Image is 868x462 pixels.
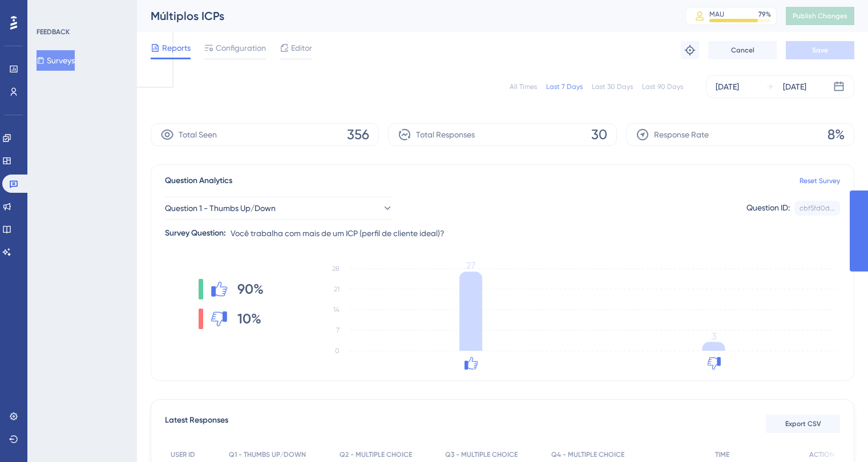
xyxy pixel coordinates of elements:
div: Last 90 Days [642,82,683,91]
span: 356 [347,125,369,144]
div: MAU [709,10,724,19]
div: [DATE] [716,80,739,94]
span: Latest Responses [165,414,228,434]
span: Cancel [731,46,754,55]
span: 10% [237,310,261,328]
button: Surveys [37,50,75,71]
tspan: 7 [336,326,340,334]
span: Total Responses [416,128,475,141]
tspan: 28 [332,265,340,273]
div: All Times [510,82,537,91]
div: Múltiplos ICPs [151,8,657,24]
div: cbf5fd0d... [800,204,835,213]
span: 30 [591,125,607,144]
span: Você trabalha com mais de um ICP (perfil de cliente ideal)? [231,226,445,240]
span: Editor [291,41,312,55]
span: TIME [715,450,729,459]
button: Question 1 - Thumbs Up/Down [165,197,393,220]
span: Response Rate [654,128,709,141]
tspan: 0 [335,347,340,355]
div: Last 7 Days [546,82,583,91]
span: Publish Changes [793,11,847,21]
span: 8% [827,125,845,144]
iframe: UserGuiding AI Assistant Launcher [820,417,854,451]
span: Question Analytics [165,174,232,188]
div: Question ID: [746,201,790,216]
button: Export CSV [766,415,840,433]
span: Export CSV [785,419,821,428]
tspan: 14 [333,306,340,314]
div: 79 % [758,10,771,19]
button: Publish Changes [786,7,854,25]
div: [DATE] [783,80,806,94]
tspan: 27 [466,260,475,271]
span: 90% [237,280,264,298]
tspan: 21 [334,285,340,293]
span: Q2 - MULTIPLE CHOICE [340,450,412,459]
span: Q1 - THUMBS UP/DOWN [229,450,306,459]
span: Q4 - MULTIPLE CHOICE [551,450,624,459]
span: Save [812,46,828,55]
div: FEEDBACK [37,27,70,37]
span: Q3 - MULTIPLE CHOICE [445,450,518,459]
span: Total Seen [179,128,217,141]
span: ACTION [809,450,834,459]
button: Save [786,41,854,59]
span: USER ID [171,450,195,459]
tspan: 3 [712,331,716,342]
span: Configuration [216,41,266,55]
div: Survey Question: [165,226,226,240]
div: Last 30 Days [592,82,633,91]
span: Question 1 - Thumbs Up/Down [165,201,276,215]
span: Reports [162,41,191,55]
button: Cancel [708,41,777,59]
a: Reset Survey [800,176,840,185]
